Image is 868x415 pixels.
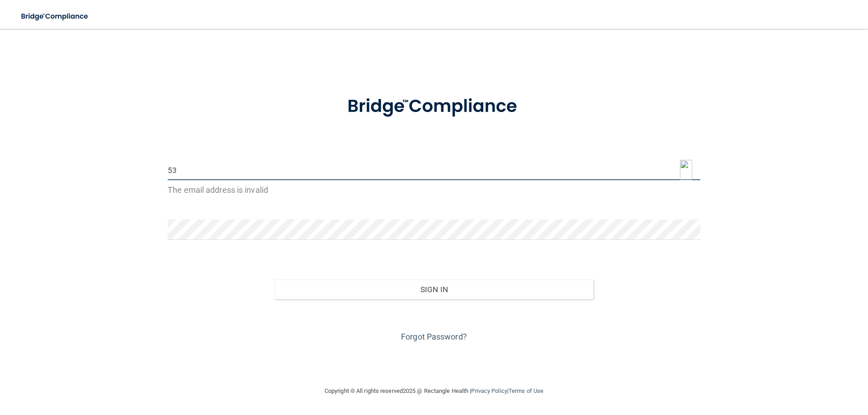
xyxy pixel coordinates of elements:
[401,332,467,341] a: Forgot Password?
[509,387,543,394] a: Terms of Use
[680,160,692,180] img: lock-icon.svg
[14,7,97,26] img: bridge_compliance_login_screen.278c3ca4.svg
[168,182,700,197] p: The email address is invalid
[274,280,594,299] button: Sign In
[471,387,507,394] a: Privacy Policy
[269,377,599,406] div: Copyright © All rights reserved 2025 @ Rectangle Health | |
[329,83,539,130] img: bridge_compliance_login_screen.278c3ca4.svg
[168,160,700,180] input: Email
